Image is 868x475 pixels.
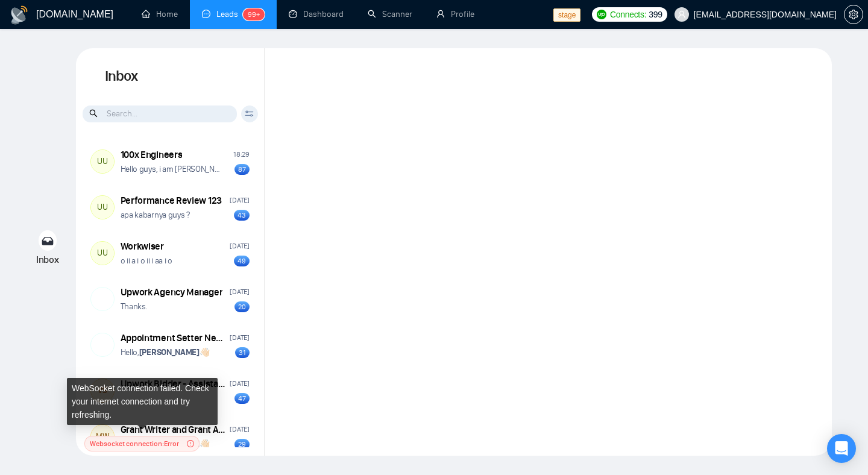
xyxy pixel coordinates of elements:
[230,195,249,206] div: [DATE]
[436,9,474,19] a: userProfile
[83,105,237,122] input: Search...
[235,347,250,358] div: 31
[230,332,249,344] div: [DATE]
[36,254,59,265] span: Inbox
[230,286,249,298] div: [DATE]
[234,393,250,404] div: 47
[121,163,224,175] p: Hello guys, i am [PERSON_NAME]
[187,440,194,447] span: exclamation-circle
[368,9,412,19] a: searchScanner
[121,332,227,345] div: Appointment Setter Needed For Marketing Agency
[202,9,265,19] a: messageLeads99+
[91,242,114,265] div: UU
[121,209,190,221] p: apa kabarnya guys ?
[121,255,172,266] p: o ii a i o ii i aa i o
[649,8,662,21] span: 399
[233,149,250,160] div: 18:29
[844,5,863,24] button: setting
[234,210,250,221] div: 43
[67,378,218,425] div: WebSocket connection failed. Check your internet connection and try refreshing.
[121,347,210,358] p: Hello, 👋🏻
[678,10,686,19] span: user
[91,150,114,173] div: UU
[234,301,250,312] div: 20
[610,8,646,21] span: Connects:
[89,107,99,120] span: search
[844,10,863,19] span: setting
[121,377,227,391] div: Upwork Bidder - Assistant
[121,240,164,253] div: Workwiser
[10,5,29,25] img: logo
[243,8,265,20] sup: 99+
[597,10,606,19] img: upwork-logo.png
[90,438,179,450] span: Websocket connection: Error
[91,333,114,356] img: Animesh Mishra
[76,48,265,105] h1: Inbox
[121,194,222,207] div: Performance Review 123
[553,8,580,22] span: stage
[91,196,114,219] div: UU
[289,9,344,19] a: dashboardDashboard
[91,288,114,310] img: Amr Zeidan
[230,424,249,435] div: [DATE]
[230,241,249,252] div: [DATE]
[234,164,250,175] div: 87
[230,378,249,389] div: [DATE]
[234,256,250,266] div: 49
[139,347,200,357] strong: [PERSON_NAME]
[121,286,223,299] div: Upwork Agency Manager
[142,9,178,19] a: homeHome
[844,10,863,19] a: setting
[121,301,148,312] p: Thanks.
[121,148,183,162] div: 100x Engineers
[827,434,856,463] div: Open Intercom Messenger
